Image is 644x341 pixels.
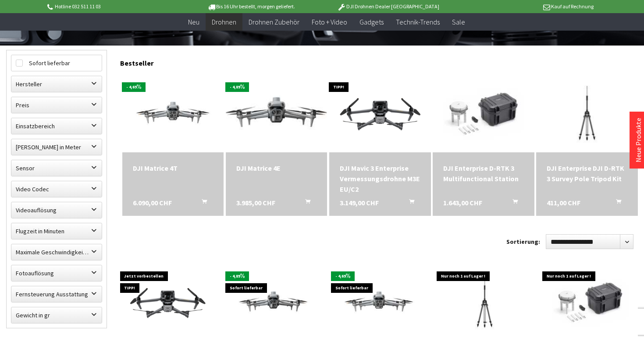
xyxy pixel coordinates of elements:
a: DJI Matrice 4E 3.985,00 CHF In den Warenkorb [236,163,317,173]
button: In den Warenkorb [502,197,523,209]
span: Gadgets [359,18,384,26]
button: In den Warenkorb [191,197,212,209]
p: Bis 16 Uhr bestellt, morgen geliefert. [183,1,320,12]
label: Videoauflösung [11,202,102,218]
img: DJI Matrice 4T [122,84,224,141]
span: 411,00 CHF [547,197,580,208]
span: Foto + Video [312,18,347,26]
img: DJI Enterprise D-RTK 3 Multifunctional Station [433,75,534,151]
label: Maximale Flughöhe in Meter [11,139,102,155]
label: Fotoauflösung [11,265,102,281]
img: DJI Matrice 4E [206,73,348,153]
label: Fernsteuerung Ausstattung [11,286,102,302]
label: Gewicht in gr [11,307,102,323]
label: Preis [11,97,102,113]
a: Neue Produkte [634,118,643,162]
button: In den Warenkorb [605,197,626,209]
label: Sensor [11,160,102,176]
a: Technik-Trends [390,13,446,31]
label: Hersteller [11,76,102,92]
label: Flugzeit in Minuten [11,223,102,239]
label: Sortierung: [506,235,540,249]
a: Foto + Video [306,13,353,31]
label: Maximale Geschwindigkeit in km/h [11,244,102,260]
a: Neu [182,13,206,31]
p: DJI Drohnen Dealer [GEOGRAPHIC_DATA] [320,1,456,12]
span: 3.985,00 CHF [236,197,275,208]
p: Kauf auf Rechnung [457,1,594,12]
a: DJI Enterprise D-RTK 3 Multifunctional Station 1.643,00 CHF In den Warenkorb [443,163,523,184]
div: Bestseller [120,50,638,72]
label: Einsatzbereich [11,118,102,134]
div: DJI Enterprise DJI D-RTK 3 Survey Pole Tripod Kit [547,163,627,184]
img: DJI Mavic 3E [120,275,215,329]
label: Sofort lieferbar [11,55,102,71]
span: Technik-Trends [396,18,440,26]
div: DJI Enterprise D-RTK 3 Multifunctional Station [443,163,523,184]
button: In den Warenkorb [398,197,420,209]
a: DJI Matrice 4T 6.090,00 CHF In den Warenkorb [133,163,213,173]
img: DJI Enterprise D-RTK 3 Multifunctional Station [543,266,638,337]
div: DJI Matrice 4T [133,163,213,173]
span: 1.643,00 CHF [443,197,482,208]
span: Drohnen Zubehör [249,18,299,26]
span: Neu [188,18,199,26]
p: Hotline 032 511 11 03 [46,1,183,12]
a: Sale [446,13,471,31]
span: 6.090,00 CHF [133,197,172,208]
a: DJI Enterprise DJI D-RTK 3 Survey Pole Tripod Kit 411,00 CHF In den Warenkorb [547,163,627,184]
img: DJI Matrice 4T [331,275,427,329]
img: DJI Enterprise DJI D-RTK 3 Survey Pole Tripod Kit [536,75,637,151]
button: In den Warenkorb [295,197,316,209]
img: DJI Mavic 3E [329,84,431,141]
span: Drohnen [212,18,236,26]
label: Video Codec [11,181,102,197]
a: DJI Mavic 3 Enterprise Vermessungsdrohne M3E EU/C2 3.149,00 CHF In den Warenkorb [340,163,420,194]
a: Gadgets [353,13,390,31]
img: DJI Matrice 4E [226,275,321,329]
span: Sale [452,18,465,26]
img: DJI Enterprise DJI D-RTK 3 Survey Pole Tripod Kit [437,266,532,337]
div: DJI Matrice 4E [236,163,317,173]
a: Drohnen Zubehör [242,13,306,31]
span: 3.149,00 CHF [340,197,379,208]
div: DJI Mavic 3 Enterprise Vermessungsdrohne M3E EU/C2 [340,163,420,194]
a: Drohnen [206,13,242,31]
